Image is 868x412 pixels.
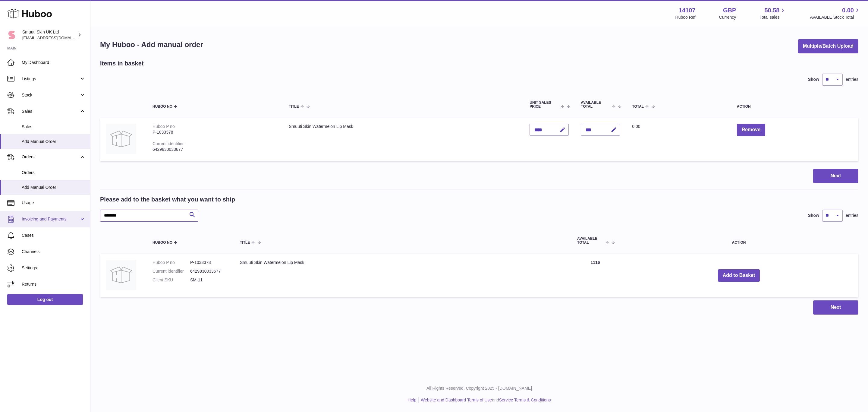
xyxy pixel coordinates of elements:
button: Remove [737,124,765,136]
th: Action [619,231,858,251]
dt: Huboo P no [153,260,190,265]
span: Title [240,241,250,245]
a: Help [408,398,417,402]
div: 6429830033677 [153,147,277,152]
span: Total sales [759,14,786,20]
img: Smuuti Skin Watermelon Lip Mask [106,124,136,154]
span: Huboo no [153,105,172,109]
button: Add to Basket [718,269,760,282]
a: Log out [7,294,83,305]
span: entries [846,213,858,218]
div: Currency [719,14,736,20]
p: All Rights Reserved. Copyright 2025 - [DOMAIN_NAME] [95,385,863,391]
h1: My Huboo - Add manual order [100,40,203,49]
dd: P-1033378 [190,260,228,265]
a: Service Terms & Conditions [499,398,551,402]
h2: Please add to the basket what you want to ship [100,195,235,204]
span: Invoicing and Payments [22,216,79,222]
span: Title [289,105,299,109]
td: Smuuti Skin Watermelon Lip Mask [234,254,571,297]
img: Smuuti Skin Watermelon Lip Mask [106,260,136,290]
span: Unit Sales Price [530,101,559,109]
span: Stock [22,92,79,98]
div: P-1033378 [153,129,277,135]
div: Huboo P no [153,124,175,129]
span: My Dashboard [22,60,86,65]
td: Smuuti Skin Watermelon Lip Mask [283,118,524,161]
span: entries [846,77,858,82]
span: Returns [22,281,86,287]
strong: GBP [723,6,736,14]
span: Total [632,105,644,109]
button: Multiple/Batch Upload [798,39,858,53]
span: 0.00 [632,124,640,129]
button: Next [813,300,858,315]
span: 0.00 [842,6,854,14]
dd: SM-11 [190,277,228,283]
a: 0.00 AVAILABLE Stock Total [810,6,861,20]
span: Settings [22,265,86,271]
span: Add Manual Order [22,139,86,144]
span: Listings [22,76,79,82]
img: internalAdmin-14107@internal.huboo.com [7,30,16,40]
li: and [419,397,551,403]
div: Current identifier [153,141,184,146]
a: 50.58 Total sales [759,6,786,20]
h2: Items in basket [100,59,144,68]
span: AVAILABLE Stock Total [810,14,861,20]
span: [EMAIL_ADDRESS][DOMAIN_NAME] [22,35,89,40]
a: Website and Dashboard Terms of Use [421,398,492,402]
span: Sales [22,109,79,114]
span: Channels [22,249,86,255]
span: Orders [22,170,86,176]
dt: Current identifier [153,268,190,274]
label: Show [808,213,819,218]
span: AVAILABLE Total [581,101,611,109]
div: Huboo Ref [675,14,696,20]
span: Orders [22,154,79,160]
span: Sales [22,124,86,130]
td: 1116 [571,254,619,297]
button: Next [813,169,858,183]
span: AVAILABLE Total [577,237,604,245]
span: 50.58 [764,6,779,14]
dd: 6429830033677 [190,268,228,274]
span: Huboo no [153,241,172,245]
label: Show [808,77,819,82]
span: Usage [22,200,86,206]
span: Cases [22,233,86,238]
dt: Client SKU [153,277,190,283]
div: Smuuti Skin UK Ltd [22,29,77,41]
span: Add Manual Order [22,185,86,190]
div: Action [737,105,852,109]
strong: 14107 [679,6,696,14]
